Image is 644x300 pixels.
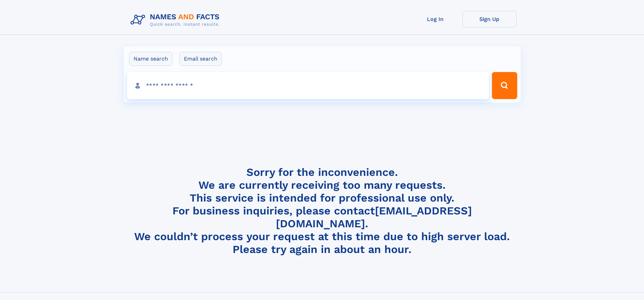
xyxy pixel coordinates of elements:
[128,11,225,29] img: Logo Names and Facts
[492,72,517,99] button: Search Button
[127,72,489,99] input: search input
[129,52,172,66] label: Name search
[276,204,472,230] a: [EMAIL_ADDRESS][DOMAIN_NAME]
[462,11,517,27] a: Sign Up
[408,11,462,27] a: Log In
[180,52,222,66] label: Email search
[128,166,517,256] h4: Sorry for the inconvenience. We are currently receiving too many requests. This service is intend...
